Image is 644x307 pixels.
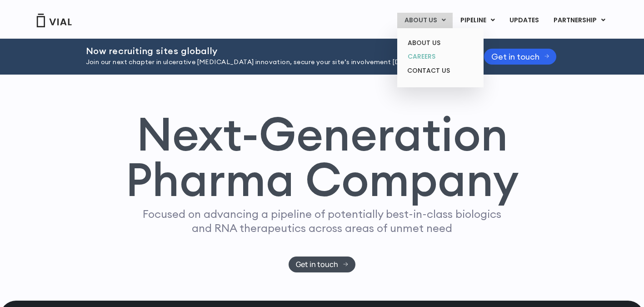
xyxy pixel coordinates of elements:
a: CAREERS [400,50,480,64]
a: Get in touch [484,49,557,65]
a: ABOUT US [400,36,480,50]
a: Get in touch [289,257,355,272]
h1: Next-Generation Pharma Company [125,111,519,203]
span: Get in touch [491,53,539,60]
a: CONTACT US [400,64,480,78]
a: UPDATES [502,13,546,28]
h2: Now recruiting sites globally [86,46,461,56]
img: Vial Logo [36,14,72,27]
span: Get in touch [296,261,338,268]
a: PIPELINEMenu Toggle [453,13,502,28]
a: ABOUT USMenu Toggle [397,13,453,28]
a: PARTNERSHIPMenu Toggle [546,13,613,28]
p: Join our next chapter in ulcerative [MEDICAL_DATA] innovation, secure your site’s involvement [DA... [86,57,461,67]
p: Focused on advancing a pipeline of potentially best-in-class biologics and RNA therapeutics acros... [139,207,505,235]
